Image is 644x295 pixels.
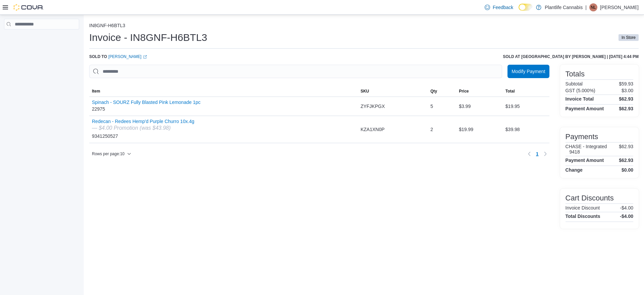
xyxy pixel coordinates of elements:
nav: Complex example [4,31,79,47]
h4: Invoice Total [566,96,594,102]
p: [PERSON_NAME] [600,3,639,11]
a: [PERSON_NAME]External link [108,54,147,59]
p: $3.00 [622,88,633,93]
div: 2 [428,123,456,136]
h3: Cart Discounts [566,194,614,202]
div: — $4.00 Promotion (was $43.98) [92,124,194,132]
input: This is a search bar. As you type, the results lower in the page will automatically filter. [89,65,502,78]
span: Rows per page : 10 [92,151,124,157]
h6: 9418 [570,149,607,155]
span: In Store [622,35,636,41]
h3: Totals [566,70,585,78]
span: Total [505,88,515,94]
h6: Invoice Discount [566,205,600,211]
nav: Pagination for table: MemoryTable from EuiInMemoryTable [525,149,549,159]
button: Rows per page:10 [89,150,134,158]
h4: $62.93 [619,158,633,163]
button: Modify Payment [507,65,549,78]
h6: Subtotal [566,81,583,86]
p: -$4.00 [620,205,633,211]
input: Dark Mode [519,4,533,11]
p: Plantlife Cannabis [545,3,583,11]
h4: Total Discounts [566,214,600,219]
button: Redecan - Redees Hemp'd Purple Churro 10x.4g [92,119,194,124]
button: Spinach - SOURZ Fully Blasted Pink Lemonade 1pc [92,100,201,105]
div: $19.99 [456,123,503,136]
div: Natalie Lockhart [589,3,597,11]
span: Qty [430,88,437,94]
button: Item [89,86,358,97]
svg: External link [143,55,147,59]
span: ZYFJKPGX [361,102,385,110]
button: SKU [358,86,428,97]
button: Previous page [525,150,533,158]
p: | [585,3,587,11]
p: $62.93 [619,144,633,155]
div: 5 [428,100,456,113]
h4: $62.93 [619,106,633,111]
ul: Pagination for table: MemoryTable from EuiInMemoryTable [533,149,541,159]
h4: Payment Amount [566,106,604,111]
span: 1 [536,151,539,157]
h6: Sold at [GEOGRAPHIC_DATA] by [PERSON_NAME] | [DATE] 4:44 PM [503,54,639,59]
div: $3.99 [456,100,503,113]
nav: An example of EuiBreadcrumbs [89,23,639,29]
p: $59.93 [619,81,633,86]
h6: CHASE - Integrated [566,144,607,149]
div: 22975 [92,100,201,113]
h4: $0.00 [622,167,633,173]
button: Qty [428,86,456,97]
div: Sold to [89,54,147,59]
div: $39.98 [503,123,549,136]
button: Page 1 of 1 [533,149,541,159]
span: Feedback [493,4,513,11]
img: Cova [13,4,44,11]
div: 9341250527 [92,119,194,140]
button: Total [503,86,549,97]
h4: Payment Amount [566,158,604,163]
h6: GST (5.000%) [566,88,595,93]
h4: Change [566,167,583,173]
span: In Store [619,34,639,41]
h4: $62.93 [619,96,633,102]
span: SKU [361,88,369,94]
span: Price [459,88,469,94]
button: Next page [541,150,549,158]
button: IN8GNF-H6BTL3 [89,23,125,28]
span: Modify Payment [512,68,545,75]
span: Item [92,88,100,94]
a: Feedback [482,1,516,14]
span: NL [591,3,596,11]
h4: -$4.00 [620,214,633,219]
div: $19.95 [503,100,549,113]
span: KZA1XN0P [361,125,385,133]
button: Price [456,86,503,97]
h1: Invoice - IN8GNF-H6BTL3 [89,31,207,44]
h3: Payments [566,133,598,141]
